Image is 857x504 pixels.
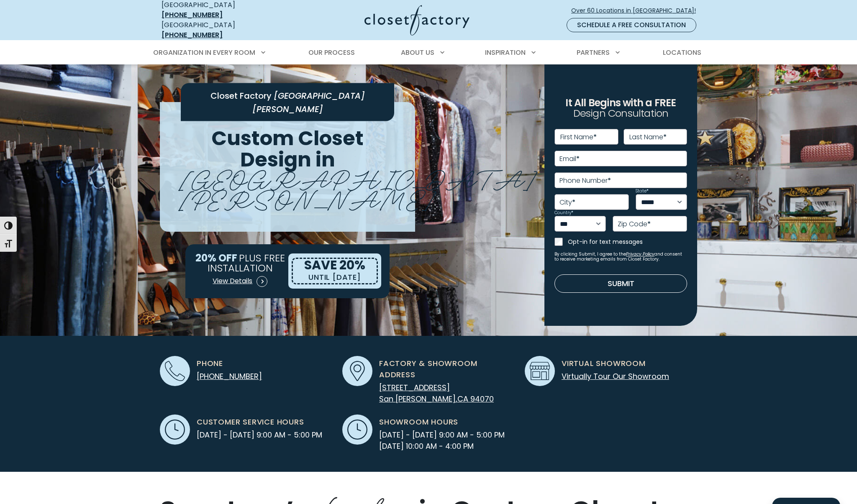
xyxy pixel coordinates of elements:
[457,394,468,404] span: CA
[562,371,669,381] a: Virtually Tour Our Showroom
[559,199,575,206] label: City
[179,158,537,216] span: [GEOGRAPHIC_DATA][PERSON_NAME]
[573,107,669,120] span: Design Consultation
[213,276,252,286] span: View Details
[162,20,283,40] div: [GEOGRAPHIC_DATA]
[571,3,703,18] a: Over 60 Locations in [GEOGRAPHIC_DATA]!
[211,124,364,174] span: Custom Closet Design in
[212,273,268,290] a: View Details
[565,96,676,110] span: It All Begins with a FREE
[636,189,649,193] label: State
[618,221,651,228] label: Zip Code
[197,416,304,427] span: Customer Service Hours
[485,48,526,57] span: Inspiration
[470,394,494,404] span: 94070
[379,394,456,404] span: San [PERSON_NAME]
[530,361,550,381] img: Showroom icon
[554,274,687,293] button: Submit
[559,156,580,162] label: Email
[554,211,573,215] label: Country
[195,251,237,264] span: 20% OFF
[401,48,434,57] span: About Us
[379,382,494,404] a: [STREET_ADDRESS] San [PERSON_NAME],CA 94070
[304,256,365,274] span: SAVE 20%
[577,48,610,57] span: Partners
[562,358,646,369] span: Virtual Showroom
[162,30,223,40] a: [PHONE_NUMBER]
[554,252,687,262] small: By clicking Submit, I agree to the and consent to receive marketing emails from Closet Factory.
[162,10,223,20] a: [PHONE_NUMBER]
[571,6,703,15] span: Over 60 Locations in [GEOGRAPHIC_DATA]!
[147,41,710,64] nav: Primary Menu
[252,90,365,115] span: [GEOGRAPHIC_DATA][PERSON_NAME]
[379,358,515,380] span: Factory & Showroom Address
[197,429,322,440] span: [DATE] - [DATE] 9:00 AM - 5:00 PM
[153,48,255,57] span: Organization in Every Room
[379,382,450,393] span: [STREET_ADDRESS]
[559,177,611,184] label: Phone Number
[308,48,355,57] span: Our Process
[568,238,687,246] label: Opt-in for text messages
[210,90,272,102] span: Closet Factory
[629,134,667,141] label: Last Name
[379,416,458,427] span: Showroom Hours
[567,18,696,32] a: Schedule a Free Consultation
[197,371,262,381] a: [PHONE_NUMBER]
[560,134,597,141] label: First Name
[379,429,505,440] span: [DATE] - [DATE] 9:00 AM - 5:00 PM
[663,48,701,57] span: Locations
[379,440,505,452] span: [DATE] 10:00 AM - 4:00 PM
[197,358,223,369] span: Phone
[364,5,470,36] img: Closet Factory Logo
[308,271,361,283] p: UNTIL [DATE]
[208,251,285,275] span: PLUS FREE INSTALLATION
[626,251,654,257] a: Privacy Policy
